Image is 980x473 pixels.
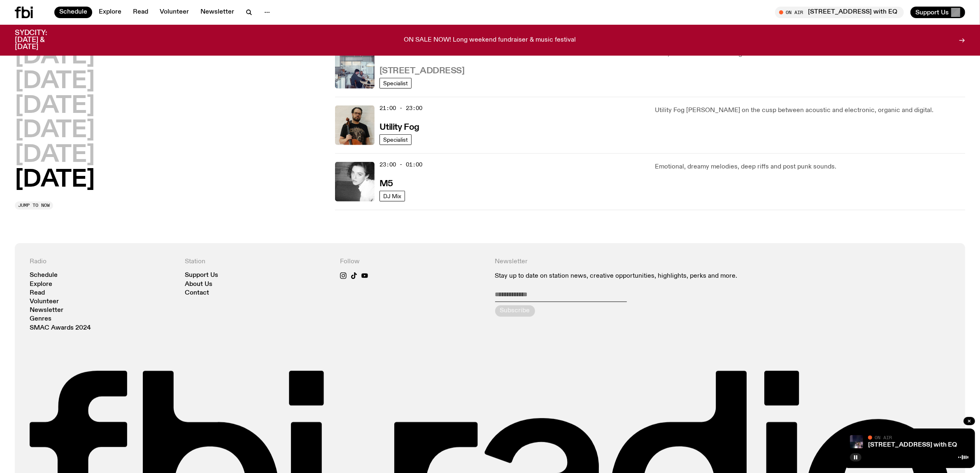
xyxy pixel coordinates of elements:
a: Genres [30,316,51,322]
a: SMAC Awards 2024 [30,325,91,331]
button: Support Us [910,7,965,18]
span: Support Us [915,9,949,16]
a: About Us [185,281,212,288]
p: Utility Fog [PERSON_NAME] on the cusp between acoustic and electronic, organic and digital. [655,105,965,115]
h3: [STREET_ADDRESS] [379,67,465,75]
a: Schedule [54,7,92,18]
span: 21:00 - 23:00 [379,104,422,112]
p: Stay up to date on station news, creative opportunities, highlights, perks and more. [495,272,796,280]
a: Explore [94,7,126,18]
h3: Utility Fog [379,123,419,132]
button: [DATE] [15,45,95,68]
a: Newsletter [30,307,63,314]
button: [DATE] [15,119,95,143]
img: A black and white photo of Lilly wearing a white blouse and looking up at the camera. [335,162,375,201]
span: Specialist [383,80,408,87]
button: Jump to now [15,201,53,210]
span: Jump to now [18,203,50,208]
a: [STREET_ADDRESS] [379,65,465,75]
button: [DATE] [15,144,95,167]
h4: Follow [340,258,485,266]
span: 23:00 - 01:00 [379,161,422,169]
a: DJ Mix [379,191,405,201]
span: DJ Mix [383,193,401,199]
a: Contact [185,290,209,296]
a: Support Us [185,272,218,279]
p: Emotional, dreamy melodies, deep riffs and post punk sounds. [655,162,965,172]
a: Volunteer [30,299,59,305]
a: Specialist [379,78,412,89]
img: Peter holds a cello, wearing a black graphic tee and glasses. He looks directly at the camera aga... [335,105,375,145]
button: Subscribe [495,305,535,317]
a: Utility Fog [379,122,419,132]
span: Specialist [383,137,408,143]
button: [DATE] [15,95,95,118]
a: [STREET_ADDRESS] with EQ [868,442,957,448]
h4: Radio [30,258,175,266]
span: On Air [875,435,892,440]
button: [DATE] [15,70,95,93]
img: Pat sits at a dining table with his profile facing the camera. Rhea sits to his left facing the c... [335,49,375,89]
a: Newsletter [196,7,239,18]
h3: M5 [379,180,393,188]
h4: Station [185,258,330,266]
a: Specialist [379,134,412,145]
a: Explore [30,281,52,288]
h4: Newsletter [495,258,796,266]
a: Read [128,7,153,18]
h3: SYDCITY: [DATE] & [DATE] [15,30,68,51]
a: Schedule [30,272,58,279]
button: On Air[STREET_ADDRESS] with EQ [775,7,904,18]
p: ON SALE NOW! Long weekend fundraiser & music festival [404,37,576,44]
button: [DATE] [15,169,95,192]
a: Volunteer [155,7,194,18]
a: M5 [379,178,393,188]
a: Read [30,290,45,296]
